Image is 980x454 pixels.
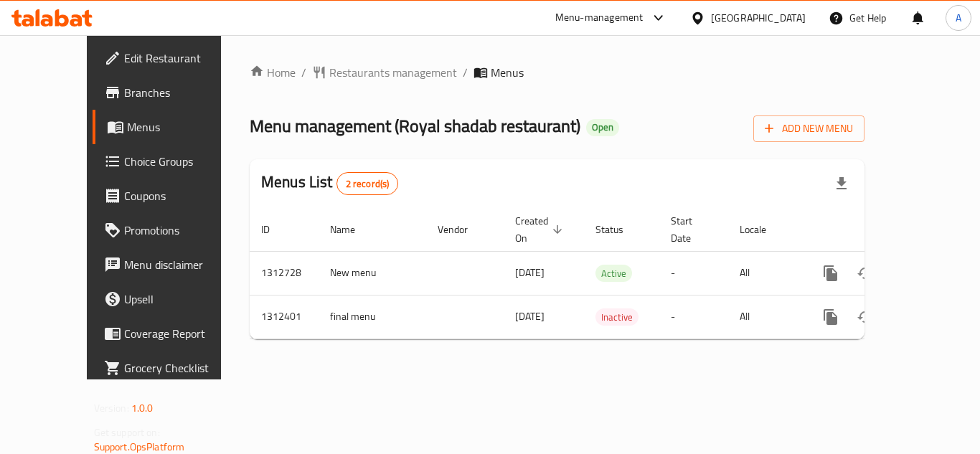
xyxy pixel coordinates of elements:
div: Open [586,119,619,136]
span: Open [586,121,619,133]
span: ID [261,221,288,238]
span: Menus [127,118,239,136]
span: Menu disclaimer [124,256,239,273]
a: Grocery Checklist [93,351,250,385]
span: Get support on: [94,423,160,442]
div: Total records count [336,172,399,195]
span: Grocery Checklist [124,359,239,377]
td: 1312728 [250,251,319,295]
span: [DATE] [515,263,545,282]
span: Add New Menu [765,120,853,138]
a: Branches [93,75,250,110]
div: Menu-management [555,9,644,27]
span: Version: [94,399,129,417]
table: enhanced table [250,208,963,339]
span: Restaurants management [329,64,457,81]
span: Active [595,265,632,282]
span: Locale [740,221,785,238]
a: Restaurants management [312,64,457,81]
nav: breadcrumb [250,64,864,81]
button: Change Status [848,256,882,290]
a: Coupons [93,179,250,213]
span: Menu management ( Royal shadab restaurant ) [250,110,580,142]
td: - [659,295,728,339]
span: Name [330,221,374,238]
span: Inactive [595,309,639,326]
span: Coupons [124,187,239,204]
span: A [956,10,961,26]
a: Menu disclaimer [93,247,250,282]
div: [GEOGRAPHIC_DATA] [711,10,806,26]
span: 2 record(s) [337,177,398,191]
span: Coverage Report [124,325,239,342]
li: / [301,64,306,81]
span: Start Date [671,212,711,247]
div: Export file [824,166,859,201]
span: Upsell [124,290,239,308]
a: Choice Groups [93,144,250,179]
button: more [814,300,848,334]
td: - [659,251,728,295]
div: Active [595,265,632,282]
a: Edit Restaurant [93,41,250,75]
span: [DATE] [515,307,545,326]
button: more [814,256,848,290]
span: Status [595,221,642,238]
td: All [728,251,802,295]
span: Menus [491,64,524,81]
li: / [463,64,468,81]
a: Coverage Report [93,316,250,351]
a: Home [250,64,296,81]
span: Vendor [438,221,486,238]
td: All [728,295,802,339]
span: 1.0.0 [131,399,154,417]
span: Created On [515,212,567,247]
span: Edit Restaurant [124,49,239,67]
td: final menu [319,295,426,339]
a: Menus [93,110,250,144]
a: Upsell [93,282,250,316]
h2: Menus List [261,171,398,195]
td: New menu [319,251,426,295]
a: Promotions [93,213,250,247]
td: 1312401 [250,295,319,339]
th: Actions [802,208,963,252]
span: Choice Groups [124,153,239,170]
span: Branches [124,84,239,101]
button: Add New Menu [753,115,864,142]
span: Promotions [124,222,239,239]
